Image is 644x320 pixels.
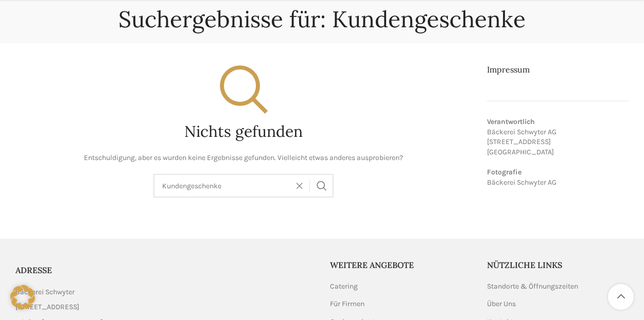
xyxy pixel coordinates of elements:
[330,259,472,271] h5: Weitere Angebote
[330,281,359,292] a: Catering
[487,281,579,292] a: Standorte & Öffnungszeiten
[15,301,79,313] span: [STREET_ADDRESS]
[118,6,526,33] h1: Suchergebnisse für: Kundengeschenke
[153,174,334,198] input: Suchen
[487,168,521,176] strong: Fotografie
[487,259,629,271] h5: Nützliche Links
[608,284,634,310] a: Scroll to top button
[15,287,75,298] span: Bäckerei Schwyter
[15,120,472,142] h3: Nichts gefunden
[487,117,629,187] p: Bäckerei Schwyter AG [STREET_ADDRESS] [GEOGRAPHIC_DATA] Bäckerei Schwyter AG
[15,265,52,275] span: ADRESSE
[15,152,472,164] p: Entschuldigung, aber es wurden keine Ergebnisse gefunden. Vielleicht etwas anderes ausprobieren?
[487,117,535,126] strong: Verantwortlich
[487,299,517,309] a: Über Uns
[487,64,629,75] h2: Impressum
[330,299,365,309] a: Für Firmen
